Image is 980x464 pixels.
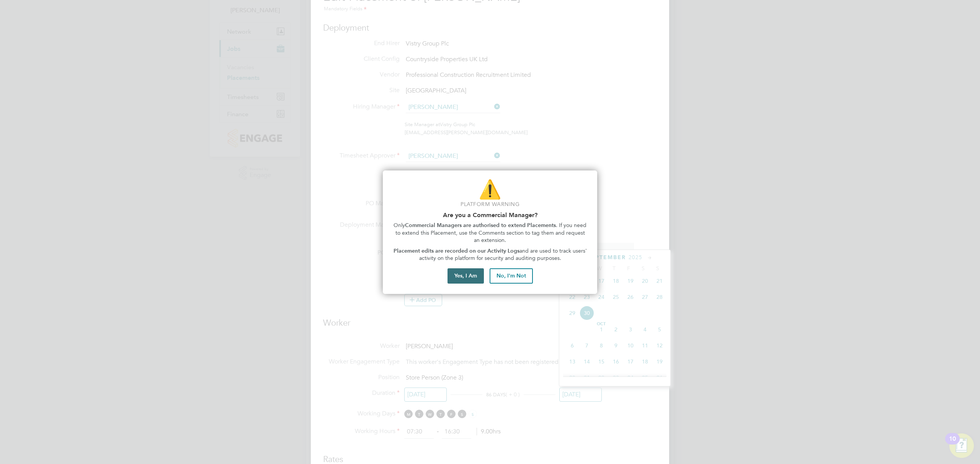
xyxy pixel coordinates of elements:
[392,211,588,219] h2: Are you a Commercial Manager?
[448,268,484,284] button: Yes, I Am
[394,222,405,229] span: Only
[392,201,588,208] p: Platform Warning
[392,177,588,202] p: ⚠️
[394,248,519,254] strong: Placement edits are recorded on our Activity Logs
[383,170,597,294] div: Are you part of the Commercial Team?
[419,248,588,262] span: and are used to track users' activity on the platform for security and auditing purposes.
[490,268,533,284] button: No, I'm Not
[395,222,588,243] span: . If you need to extend this Placement, use the Comments section to tag them and request an exten...
[405,222,556,229] strong: Commercial Managers are authorised to extend Placements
